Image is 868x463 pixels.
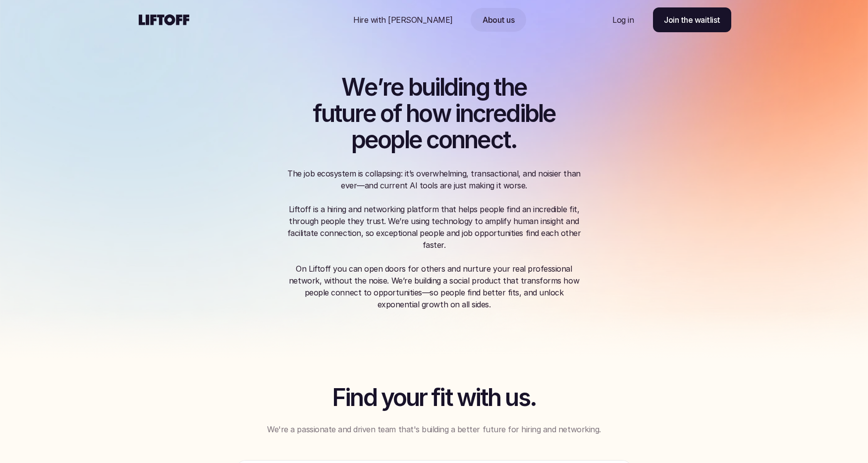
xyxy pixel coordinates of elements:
[419,101,432,127] span: o
[409,127,422,153] span: e
[510,127,517,153] span: .
[393,101,401,127] span: f
[457,74,462,101] span: i
[451,127,464,153] span: n
[341,74,364,101] span: W
[334,101,341,127] span: t
[261,385,607,411] h2: Find your fit with us.
[503,127,510,153] span: t
[471,8,526,32] a: Nav Link
[444,74,457,101] span: d
[434,74,439,101] span: i
[341,101,354,127] span: u
[390,74,403,101] span: e
[355,101,363,127] span: r
[363,101,376,127] span: e
[473,101,485,127] span: c
[285,168,583,251] p: The job ecosystem is collapsing: it’s overwhelming, transactional, and noisier than ever—and curr...
[476,74,489,101] span: g
[404,127,409,153] span: l
[600,8,646,32] a: Nav Link
[520,101,525,127] span: i
[432,101,450,127] span: w
[490,127,503,153] span: c
[422,74,434,101] span: u
[514,74,527,101] span: e
[406,101,419,127] span: h
[493,74,501,101] span: t
[506,101,519,127] span: d
[378,127,390,153] span: o
[485,101,493,127] span: r
[382,74,390,101] span: r
[439,74,444,101] span: l
[462,74,475,101] span: n
[365,127,378,153] span: e
[285,263,583,310] p: On Liftoff you can open doors for others and nurture your real professional network, without the ...
[664,14,720,26] p: Join the waitlist
[364,74,377,101] span: e
[353,14,453,26] p: Hire with [PERSON_NAME]
[542,101,555,127] span: e
[351,127,365,153] span: p
[438,127,451,153] span: o
[483,14,514,26] p: About us
[460,101,473,127] span: n
[321,101,334,127] span: u
[653,7,731,32] a: Join the waitlist
[377,74,382,101] span: ’
[525,101,538,127] span: b
[455,101,460,127] span: i
[341,8,465,32] a: Nav Link
[501,74,514,101] span: h
[313,101,321,127] span: f
[261,423,607,435] p: We're a passionate and driven team that's building a better future for hiring and networking.
[426,127,438,153] span: c
[477,127,490,153] span: e
[380,101,393,127] span: o
[464,127,477,153] span: n
[538,101,542,127] span: l
[612,14,634,26] p: Log in
[408,74,422,101] span: b
[493,101,506,127] span: e
[390,127,404,153] span: p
